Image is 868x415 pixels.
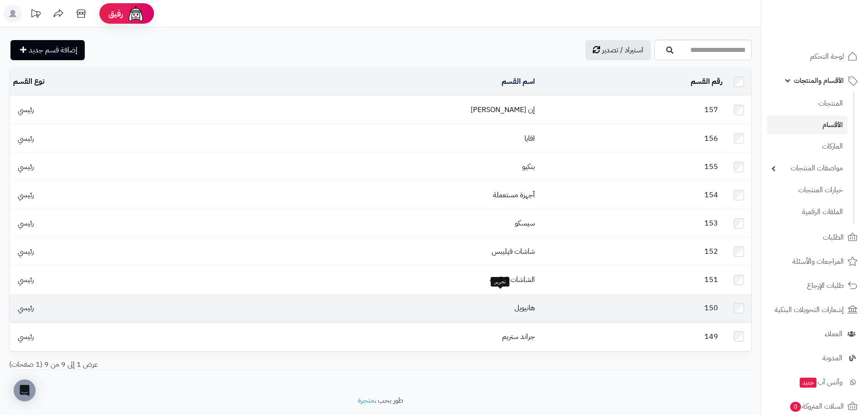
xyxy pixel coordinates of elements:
a: اسم القسم [502,76,535,87]
span: رئيسي [13,161,38,172]
span: رفيق [108,8,123,19]
span: رئيسي [13,133,38,144]
a: بنكيو [522,161,535,172]
a: المنتجات [767,94,847,113]
span: السلات المتروكة [789,400,844,413]
span: 0 [790,402,801,412]
div: رقم القسم [542,77,723,87]
a: المدونة [767,347,863,369]
a: أجهزة مستعملة [493,190,535,200]
a: الشاشات الرقمية [490,274,535,285]
div: Open Intercom Messenger [14,379,36,401]
span: إضافة قسم جديد [29,45,77,56]
a: وآتس آبجديد [767,371,863,393]
span: رئيسي [13,274,38,285]
a: هانيويل [514,302,535,313]
a: استيراد / تصدير [586,40,651,60]
a: افايا [524,133,535,144]
a: المراجعات والأسئلة [767,251,863,272]
a: مواصفات المنتجات [767,159,847,178]
img: ai-face.png [127,5,145,23]
span: 156 [700,133,723,144]
span: الأقسام والمنتجات [794,74,844,87]
a: سيسكو [515,218,535,229]
span: رئيسي [13,302,38,313]
a: متجرة [358,395,374,406]
a: شاشات فيليبس [492,246,535,257]
a: إن [PERSON_NAME] [471,104,535,115]
a: إضافة قسم جديد [10,40,85,60]
span: وآتس آب [799,376,842,389]
a: الماركات [767,137,847,156]
span: المدونة [822,352,842,364]
span: المراجعات والأسئلة [792,255,844,268]
span: رئيسي [13,246,38,257]
a: الأقسام [767,116,847,134]
span: إشعارات التحويلات البنكية [775,303,844,316]
a: لوحة التحكم [767,46,863,67]
a: الملفات الرقمية [767,202,847,222]
span: استيراد / تصدير [602,45,643,56]
span: رئيسي [13,190,38,200]
span: الطلبات [823,231,844,244]
a: خيارات المنتجات [767,180,847,200]
a: جراند ستريم [502,331,535,342]
span: العملاء [825,328,842,340]
span: 150 [700,302,723,313]
div: عرض 1 إلى 9 من 9 (1 صفحات) [2,359,380,370]
span: 155 [700,161,723,172]
span: طلبات الإرجاع [807,279,844,292]
a: الطلبات [767,226,863,248]
span: رئيسي [13,218,38,229]
span: 154 [700,190,723,200]
span: رئيسي [13,104,38,115]
a: العملاء [767,323,863,345]
span: 151 [700,274,723,285]
a: تحديثات المنصة [24,5,47,25]
span: 149 [700,331,723,342]
span: لوحة التحكم [810,50,844,63]
a: إشعارات التحويلات البنكية [767,299,863,321]
span: 157 [700,104,723,115]
span: 153 [700,218,723,229]
td: نوع القسم [10,68,195,96]
span: 152 [700,246,723,257]
div: تحرير [491,277,509,287]
span: رئيسي [13,331,38,342]
span: جديد [800,378,817,388]
a: طلبات الإرجاع [767,275,863,297]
